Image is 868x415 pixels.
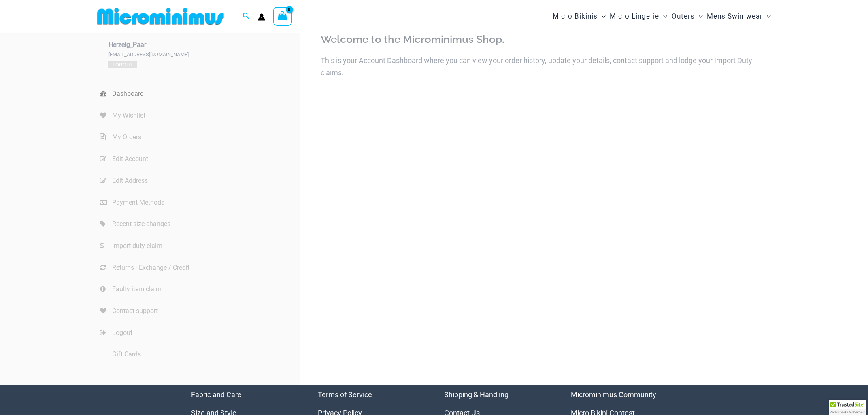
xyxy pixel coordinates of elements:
span: My Wishlist [112,110,298,122]
a: Fabric and Care [191,390,242,399]
a: Micro BikinisMenu ToggleMenu Toggle [551,4,608,29]
span: Gift Cards [112,348,298,360]
span: Returns - Exchange / Credit [112,262,298,274]
span: Menu Toggle [763,6,771,27]
a: Mens SwimwearMenu ToggleMenu Toggle [705,4,773,29]
a: Returns - Exchange / Credit [100,257,300,279]
a: My Orders [100,126,300,148]
span: Import duty claim [112,240,298,252]
div: TrustedSite Certified [829,400,866,415]
span: Outers [672,6,695,27]
span: Micro Lingerie [610,6,659,27]
span: Menu Toggle [695,6,703,27]
span: Herzeig_Paar [108,41,189,49]
a: OutersMenu ToggleMenu Toggle [670,4,705,29]
span: [EMAIL_ADDRESS][DOMAIN_NAME] [108,51,189,57]
span: Recent size changes [112,218,298,230]
span: Payment Methods [112,197,298,209]
a: Logout [100,322,300,344]
a: Account icon link [258,13,265,21]
span: Mens Swimwear [707,6,763,27]
img: MM SHOP LOGO FLAT [94,7,227,25]
a: Search icon link [243,11,250,21]
span: Contact support [112,305,298,317]
a: Recent size changes [100,213,300,235]
a: Contact support [100,300,300,322]
a: View Shopping Cart, empty [273,7,292,25]
a: Microminimus Community [571,390,656,399]
a: Edit Account [100,148,300,170]
nav: Site Navigation [549,3,774,30]
a: Import duty claim [100,235,300,257]
span: Edit Address [112,175,298,187]
a: Terms of Service [318,390,372,399]
a: Shipping & Handling [444,390,508,399]
a: Dashboard [100,83,300,105]
a: Logout [108,61,137,68]
span: Faulty item claim [112,283,298,295]
span: My Orders [112,131,298,143]
a: Edit Address [100,170,300,192]
a: Gift Cards [100,343,300,365]
span: Menu Toggle [659,6,667,27]
span: Dashboard [112,88,298,100]
a: Payment Methods [100,192,300,214]
p: This is your Account Dashboard where you can view your order history, update your details, contac... [321,55,768,78]
span: Logout [112,327,298,339]
span: Edit Account [112,153,298,165]
span: Micro Bikinis [553,6,598,27]
a: Faulty item claim [100,278,300,300]
a: Micro LingerieMenu ToggleMenu Toggle [608,4,669,29]
a: My Wishlist [100,105,300,127]
h3: Welcome to the Microminimus Shop. [321,33,768,47]
span: Menu Toggle [598,6,606,27]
